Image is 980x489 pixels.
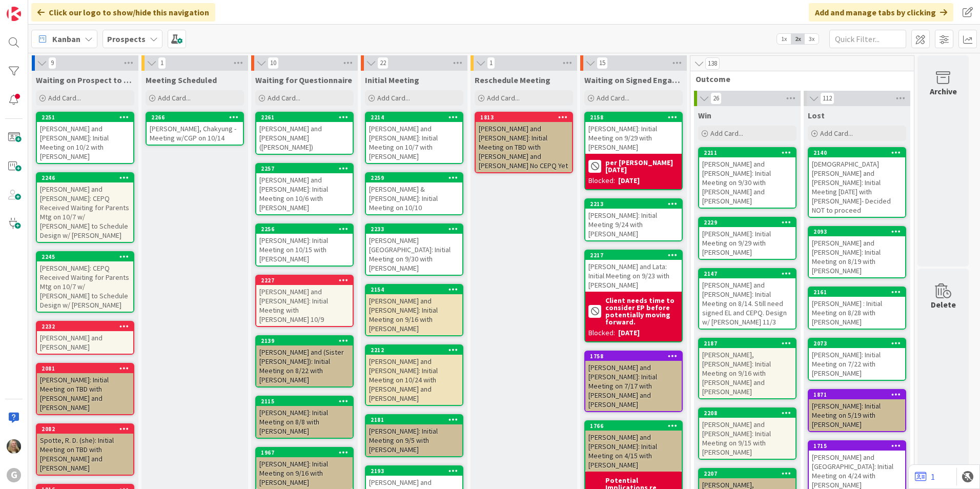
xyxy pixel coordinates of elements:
div: 2229 [699,218,795,227]
div: [PERSON_NAME] and [PERSON_NAME]: Initial Meeting on 9/16 with [PERSON_NAME] [366,294,462,335]
div: 2232 [37,322,133,331]
div: 2212 [366,345,462,355]
div: 2207 [704,470,795,477]
div: 1766[PERSON_NAME] and [PERSON_NAME]: Initial Meeting on 4/15 with [PERSON_NAME] [585,421,682,472]
span: Add Card... [268,93,300,103]
div: 2093 [813,228,905,235]
div: 2161 [813,289,905,296]
div: [PERSON_NAME] and [PERSON_NAME]: Initial Meeting on 8/19 with [PERSON_NAME] [809,236,905,277]
div: 1967[PERSON_NAME]: Initial Meeting on 9/16 with [PERSON_NAME] [256,448,353,489]
div: Spotte, R. D. (she): Initial Meeting on TBD with [PERSON_NAME] and [PERSON_NAME] [37,434,133,475]
div: 2093[PERSON_NAME] and [PERSON_NAME]: Initial Meeting on 8/19 with [PERSON_NAME] [809,227,905,277]
div: [PERSON_NAME][GEOGRAPHIC_DATA]: Initial Meeting on 9/30 with [PERSON_NAME] [366,234,462,275]
div: 2082 [37,424,133,434]
div: [DATE] [618,175,640,186]
div: Blocked: [588,175,615,186]
div: 2245 [37,252,133,261]
div: 2246 [42,174,133,181]
div: [PERSON_NAME]: Initial Meeting 9/24 with [PERSON_NAME] [585,209,682,240]
div: [PERSON_NAME] and [PERSON_NAME]: Initial Meeting on 8/14. Still need signed EL and CEPQ. Design w... [699,278,795,329]
div: 2081[PERSON_NAME]: Initial Meeting on TBD with [PERSON_NAME] and [PERSON_NAME] [37,364,133,414]
span: 138 [705,57,720,70]
div: 2266[PERSON_NAME], Chakyung - Meeting w/CGP on 10/14 [147,113,243,145]
div: 1758[PERSON_NAME] and [PERSON_NAME]: Initial Meeting on 7/17 with [PERSON_NAME] and [PERSON_NAME] [585,352,682,411]
span: Add Card... [487,93,520,103]
span: 9 [48,57,56,69]
span: 1 [158,57,166,69]
div: [PERSON_NAME] and Lata: Initial Meeting on 9/23 with [PERSON_NAME] [585,260,682,292]
div: 2211 [704,149,795,156]
div: [PERSON_NAME]: Initial Meeting on TBD with [PERSON_NAME] and [PERSON_NAME] [37,373,133,414]
div: [PERSON_NAME] and [PERSON_NAME]: Initial Meeting on 4/15 with [PERSON_NAME] [585,431,682,472]
div: 2217 [585,251,682,260]
div: 2232[PERSON_NAME] and [PERSON_NAME] [37,322,133,354]
div: 2154 [366,285,462,294]
div: 2115 [261,398,353,405]
div: Click our logo to show/hide this navigation [31,3,215,22]
div: 2232 [42,323,133,330]
div: 2251[PERSON_NAME] and [PERSON_NAME]: Initial Meeting on 10/2 with [PERSON_NAME] [37,113,133,163]
div: 2229 [704,219,795,226]
span: Add Card... [377,93,410,103]
div: [PERSON_NAME]: Initial Meeting on 8/8 with [PERSON_NAME] [256,406,353,438]
div: 1871[PERSON_NAME]: Initial Meeting on 5/19 with [PERSON_NAME] [809,390,905,431]
div: [PERSON_NAME], [PERSON_NAME]: Initial Meeting on 9/16 with [PERSON_NAME] and [PERSON_NAME] [699,348,795,398]
div: 2187 [704,340,795,347]
div: 2257 [256,164,353,173]
div: 2158 [585,113,682,122]
div: [PERSON_NAME] and [PERSON_NAME]: Initial Meeting on TBD with [PERSON_NAME] and [PERSON_NAME] No C... [476,122,572,172]
div: 2187 [699,339,795,348]
div: 1967 [261,449,353,456]
div: 2259 [371,174,462,181]
div: [PERSON_NAME] & [PERSON_NAME]: Initial Meeting on 10/10 [366,182,462,214]
div: [DATE] [618,328,640,338]
span: Win [698,110,711,120]
div: 2147 [699,269,795,278]
div: 2227 [256,276,353,285]
div: [PERSON_NAME] and [PERSON_NAME]: Initial Meeting on 9/30 with [PERSON_NAME] and [PERSON_NAME] [699,157,795,208]
div: 2081 [37,364,133,373]
div: [PERSON_NAME]: Initial Meeting on 7/22 with [PERSON_NAME] [809,348,905,380]
div: 2233[PERSON_NAME][GEOGRAPHIC_DATA]: Initial Meeting on 9/30 with [PERSON_NAME] [366,225,462,275]
span: Add Card... [710,129,743,138]
div: 2081 [42,365,133,372]
input: Quick Filter... [829,30,906,48]
div: 2115 [256,397,353,406]
span: 1x [777,34,791,44]
div: 2073[PERSON_NAME]: Initial Meeting on 7/22 with [PERSON_NAME] [809,339,905,380]
div: Blocked: [588,328,615,338]
div: 2214 [371,114,462,121]
div: 1871 [809,390,905,399]
div: 2140[DEMOGRAPHIC_DATA][PERSON_NAME] and [PERSON_NAME]: Initial Meeting [DATE] with [PERSON_NAME]-... [809,148,905,217]
div: 2211[PERSON_NAME] and [PERSON_NAME]: Initial Meeting on 9/30 with [PERSON_NAME] and [PERSON_NAME] [699,148,795,208]
div: 2140 [813,149,905,156]
div: [PERSON_NAME] and [PERSON_NAME]: Initial Meeting on 10/7 with [PERSON_NAME] [366,122,462,163]
div: 2217[PERSON_NAME] and Lata: Initial Meeting on 9/23 with [PERSON_NAME] [585,251,682,292]
span: Waiting for Questionnaire [255,75,352,85]
div: [PERSON_NAME]: Initial Meeting on 5/19 with [PERSON_NAME] [809,399,905,431]
b: per [PERSON_NAME] [DATE] [605,159,679,173]
div: 2147 [704,270,795,277]
div: 2181[PERSON_NAME]: Initial Meeting on 9/5 with [PERSON_NAME] [366,415,462,456]
div: 2139[PERSON_NAME] and (Sister [PERSON_NAME]): Initial Meeting on 8/22 with [PERSON_NAME] [256,336,353,386]
div: 2181 [371,416,462,423]
div: 2217 [590,252,682,259]
div: 2213[PERSON_NAME]: Initial Meeting 9/24 with [PERSON_NAME] [585,199,682,240]
div: 2139 [256,336,353,345]
div: 2193 [366,466,462,476]
div: 2208[PERSON_NAME] and [PERSON_NAME]: Initial Meeting on 9/15 with [PERSON_NAME] [699,409,795,459]
span: Reschedule Meeting [475,75,550,85]
div: Add and manage tabs by clicking [809,3,953,22]
span: 15 [597,57,608,69]
div: 2211 [699,148,795,157]
div: 2261 [261,114,353,121]
div: 2139 [261,337,353,344]
div: [PERSON_NAME] and [PERSON_NAME]: Initial Meeting with [PERSON_NAME] 10/9 [256,285,353,326]
div: [PERSON_NAME] and [PERSON_NAME]: CEPQ Received Waiting for Parents Mtg on 10/7 w/ [PERSON_NAME] t... [37,182,133,242]
div: 2213 [585,199,682,209]
div: [PERSON_NAME]: CEPQ Received Waiting for Parents Mtg on 10/7 w/ [PERSON_NAME] to Schedule Design ... [37,261,133,312]
div: 2147[PERSON_NAME] and [PERSON_NAME]: Initial Meeting on 8/14. Still need signed EL and CEPQ. Desi... [699,269,795,329]
div: Delete [931,298,956,311]
div: 2266 [151,114,243,121]
div: [PERSON_NAME], Chakyung - Meeting w/CGP on 10/14 [147,122,243,145]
